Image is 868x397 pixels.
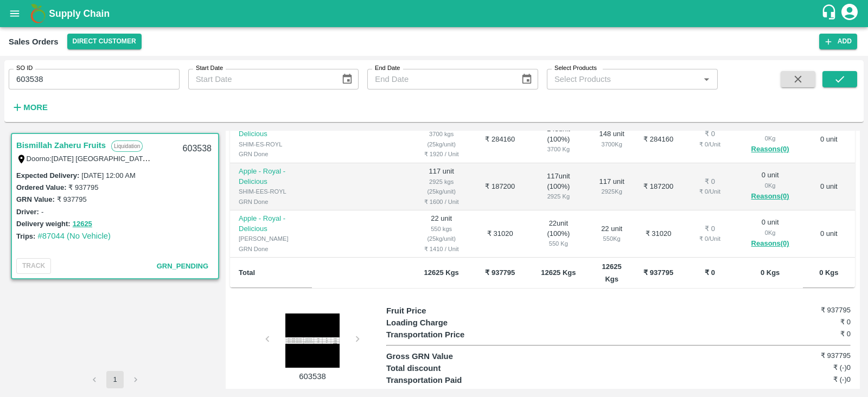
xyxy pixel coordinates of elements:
[691,139,729,149] div: ₹ 0 / Unit
[27,3,49,24] img: logo
[9,98,50,117] button: More
[773,305,851,316] h6: ₹ 937795
[386,362,502,374] p: Total discount
[537,144,580,154] div: 3700 Kg
[537,239,580,248] div: 550 Kg
[819,34,857,49] button: Add
[773,350,851,361] h6: ₹ 937795
[16,195,55,203] label: GRN Value:
[419,149,464,159] div: ₹ 1920 / Unit
[188,69,333,89] input: Start Date
[49,6,821,21] a: Supply Chain
[691,234,729,244] div: ₹ 0 / Unit
[773,374,851,385] h6: ₹ (-)0
[386,350,502,362] p: Gross GRN Value
[691,187,729,196] div: ₹ 0 / Unit
[239,187,303,196] div: SHIM-EES-ROYL
[635,210,682,258] td: ₹ 31020
[473,163,528,210] td: ₹ 187200
[537,219,580,249] div: 22 unit ( 100 %)
[424,268,459,277] b: 12625 Kgs
[81,171,135,180] label: [DATE] 12:00 AM
[746,181,794,190] div: 0 Kg
[386,374,502,386] p: Transportation Paid
[27,154,741,163] label: Doorno:[DATE] [GEOGRAPHIC_DATA] Kedareswarapet, Doorno:[DATE] [GEOGRAPHIC_DATA] [GEOGRAPHIC_DATA]...
[386,305,502,317] p: Fruit Price
[411,116,473,163] td: 148 unit
[821,4,840,23] div: customer-support
[239,268,255,277] b: Total
[419,244,464,254] div: ₹ 1410 / Unit
[419,224,464,244] div: 550 kgs (25kg/unit)
[699,72,713,86] button: Open
[337,69,358,89] button: Choose date
[73,218,92,230] button: 12625
[537,124,580,155] div: 148 unit ( 100 %)
[375,64,400,73] label: End Date
[239,244,303,254] div: GRN Done
[537,171,580,202] div: 117 unit ( 100 %)
[746,238,794,250] button: Reasons(0)
[419,177,464,197] div: 2925 kgs (25kg/unit)
[16,208,39,216] label: Driver:
[537,191,580,201] div: 2925 Kg
[106,371,124,388] button: page 1
[23,103,48,112] strong: More
[68,183,98,191] label: ₹ 937795
[239,234,303,244] div: [PERSON_NAME]
[746,190,794,203] button: Reasons(0)
[840,2,859,25] div: account of current user
[419,129,464,149] div: 3700 kgs (25kg/unit)
[691,177,729,187] div: ₹ 0
[49,8,110,19] b: Supply Chain
[598,234,626,244] div: 550 Kg
[37,232,111,240] a: #87044 (No Vehicle)
[16,183,66,191] label: Ordered Value:
[16,232,35,240] label: Trips:
[803,116,855,163] td: 0 unit
[746,228,794,238] div: 0 Kg
[386,317,502,329] p: Loading Charge
[367,69,512,89] input: End Date
[773,362,851,373] h6: ₹ (-)0
[239,149,303,159] div: GRN Done
[598,177,626,197] div: 117 unit
[746,170,794,203] div: 0 unit
[16,138,106,152] a: Bismillah Zaheru Fruits
[541,268,576,277] b: 12625 Kgs
[67,34,142,49] button: Select DC
[239,139,303,149] div: SHIM-ES-ROYL
[803,210,855,258] td: 0 unit
[41,208,43,216] label: -
[635,163,682,210] td: ₹ 187200
[386,329,502,341] p: Transportation Price
[705,268,715,277] b: ₹ 0
[746,133,794,143] div: 0 Kg
[272,370,353,382] p: 603538
[746,143,794,156] button: Reasons(0)
[411,163,473,210] td: 117 unit
[239,197,303,207] div: GRN Done
[419,197,464,207] div: ₹ 1600 / Unit
[239,214,303,234] p: Apple - Royal - Delicious
[111,140,143,152] p: Liquidation
[598,224,626,244] div: 22 unit
[550,72,697,86] input: Select Products
[473,116,528,163] td: ₹ 284160
[239,167,303,187] p: Apple - Royal - Delicious
[411,210,473,258] td: 22 unit
[9,35,59,49] div: Sales Orders
[598,187,626,196] div: 2925 Kg
[819,268,838,277] b: 0 Kgs
[2,1,27,26] button: open drawer
[691,224,729,234] div: ₹ 0
[16,220,71,228] label: Delivery weight:
[598,139,626,149] div: 3700 Kg
[9,69,180,89] input: Enter SO ID
[635,116,682,163] td: ₹ 284160
[773,317,851,328] h6: ₹ 0
[176,136,218,162] div: 603538
[196,64,223,73] label: Start Date
[485,268,515,277] b: ₹ 937795
[554,64,597,73] label: Select Products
